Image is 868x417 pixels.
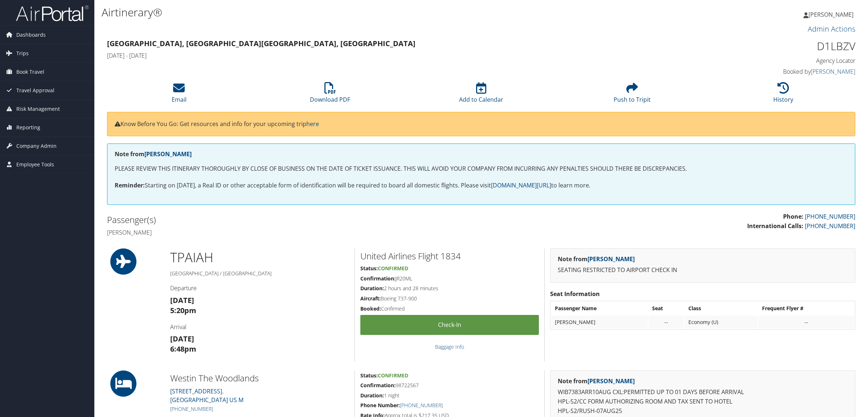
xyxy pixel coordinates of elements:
[115,150,192,158] strong: Note from
[378,372,408,379] span: Confirmed
[360,382,396,389] strong: Confirmation:
[115,181,848,190] p: Starting on [DATE], a Real ID or other acceptable form of identification will be required to boar...
[16,63,44,81] span: Book Travel
[102,5,608,20] h1: Airtinerary®
[685,316,758,329] td: Economy (U)
[558,377,635,385] strong: Note from
[144,150,192,158] a: [PERSON_NAME]
[360,402,400,409] strong: Phone Number:
[808,24,855,34] a: Admin Actions
[783,212,803,220] strong: Phone:
[551,302,648,315] th: Passenger Name
[805,212,855,220] a: [PHONE_NUMBER]
[16,100,60,118] span: Risk Management
[551,316,648,329] td: [PERSON_NAME]
[614,86,651,104] a: Push to Tripit
[811,68,855,76] a: [PERSON_NAME]
[115,164,848,174] p: PLEASE REVIEW THIS ITINERARY THOROUGHLY BY CLOSE OF BUSINESS ON THE DATE OF TICKET ISSUANCE. THIS...
[16,137,57,155] span: Company Admin
[107,214,476,226] h2: Passenger(s)
[773,86,793,104] a: History
[306,120,319,128] a: here
[107,39,415,48] strong: [GEOGRAPHIC_DATA], [GEOGRAPHIC_DATA] [GEOGRAPHIC_DATA], [GEOGRAPHIC_DATA]
[170,270,349,277] h5: [GEOGRAPHIC_DATA] / [GEOGRAPHIC_DATA]
[360,295,539,302] h5: Boeing 737-900
[170,387,243,404] a: [STREET_ADDRESS].[GEOGRAPHIC_DATA] US M
[170,344,196,354] strong: 6:48pm
[803,4,861,25] a: [PERSON_NAME]
[170,405,213,412] a: [PHONE_NUMBER]
[170,284,349,292] h4: Departure
[360,295,381,302] strong: Aircraft:
[652,319,680,325] div: --
[360,315,539,335] a: Check-in
[360,250,539,262] h2: United Airlines Flight 1834
[378,265,408,272] span: Confirmed
[360,285,384,292] strong: Duration:
[170,305,196,315] strong: 5:20pm
[115,181,145,189] strong: Reminder:
[587,255,635,263] a: [PERSON_NAME]
[360,392,539,399] h5: 1 night
[805,222,855,230] a: [PHONE_NUMBER]
[360,305,539,312] h5: Confirmed
[360,285,539,292] h5: 2 hours and 28 minutes
[16,155,54,174] span: Employee Tools
[360,265,378,272] strong: Status:
[558,266,848,275] p: SEATING RESTRICTED TO AIRPORT CHECK IN
[16,5,89,22] img: airportal-logo.png
[808,11,853,19] span: [PERSON_NAME]
[758,302,854,315] th: Frequent Flyer #
[587,377,635,385] a: [PERSON_NAME]
[16,118,40,137] span: Reporting
[491,181,551,189] a: [DOMAIN_NAME][URL]
[16,44,29,62] span: Trips
[676,68,855,76] h4: Booked by
[360,275,396,282] strong: Confirmation:
[360,392,384,399] strong: Duration:
[360,382,539,389] h5: 98722567
[170,334,194,344] strong: [DATE]
[676,39,855,54] h1: D1LBZV
[676,57,855,65] h4: Agency Locator
[400,402,443,409] a: [PHONE_NUMBER]
[16,26,46,44] span: Dashboards
[170,295,194,305] strong: [DATE]
[550,290,600,298] strong: Seat Information
[310,86,350,104] a: Download PDF
[16,81,54,100] span: Travel Approval
[172,86,187,104] a: Email
[170,372,349,384] h2: Westin The Woodlands
[360,372,378,379] strong: Status:
[170,323,349,331] h4: Arrival
[360,305,381,312] strong: Booked:
[762,319,851,325] div: --
[685,302,758,315] th: Class
[459,86,503,104] a: Add to Calendar
[115,120,848,129] p: Know Before You Go: Get resources and info for your upcoming trip
[107,228,476,236] h4: [PERSON_NAME]
[107,52,666,60] h4: [DATE] - [DATE]
[435,343,464,350] a: Baggage Info
[648,302,684,315] th: Seat
[558,255,635,263] strong: Note from
[747,222,803,230] strong: International Calls:
[170,248,349,267] h1: TPA IAH
[360,275,539,282] h5: JR20ML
